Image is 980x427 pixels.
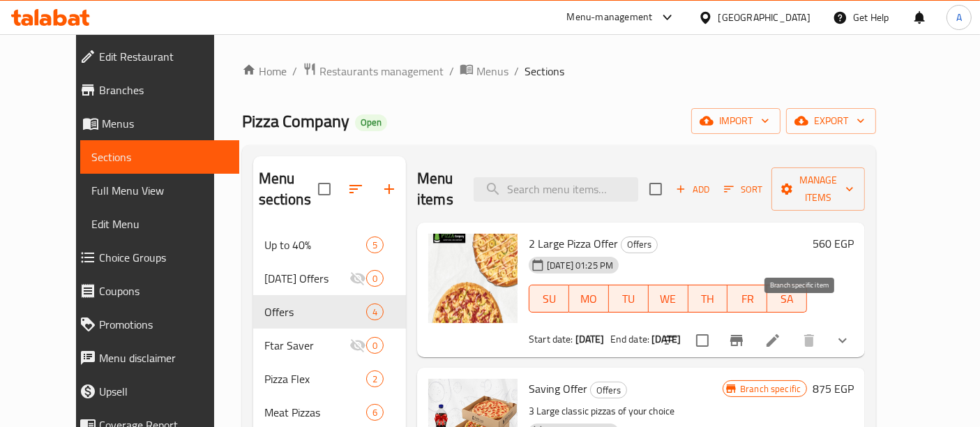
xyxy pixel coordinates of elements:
[691,108,781,134] button: import
[688,326,717,355] span: Select to update
[529,403,723,420] p: 3 Large classic pizzas of your choice
[91,216,229,232] span: Edit Menu
[813,234,854,253] h6: 560 EGP
[366,270,384,287] div: items
[773,289,801,309] span: SA
[649,285,688,313] button: WE
[367,272,383,285] span: 0
[80,140,240,174] a: Sections
[264,270,349,287] div: Ramadan Offers
[529,285,569,313] button: SU
[264,304,366,320] span: Offers
[102,115,229,132] span: Menus
[68,107,240,140] a: Menus
[367,373,383,386] span: 2
[733,289,762,309] span: FR
[253,262,406,295] div: [DATE] Offers0
[654,324,688,357] button: sort-choices
[99,350,229,366] span: Menu disclaimer
[264,237,366,253] span: Up to 40%
[674,181,711,197] span: Add
[724,181,762,197] span: Sort
[367,339,383,352] span: 0
[366,237,384,253] div: items
[264,370,366,387] span: Pizza Flex
[694,289,723,309] span: TH
[367,306,383,319] span: 4
[813,379,854,398] h6: 875 EGP
[728,285,767,313] button: FR
[535,289,564,309] span: SU
[319,63,444,80] span: Restaurants management
[525,63,564,80] span: Sections
[80,174,240,207] a: Full Menu View
[783,172,854,207] span: Manage items
[242,62,877,80] nav: breadcrumb
[303,62,444,80] a: Restaurants management
[826,324,859,357] button: show more
[264,337,349,354] span: Ftar Saver
[610,330,649,348] span: End date:
[792,324,826,357] button: delete
[670,179,715,200] button: Add
[575,330,605,348] b: [DATE]
[474,177,638,202] input: search
[339,172,372,206] span: Sort sections
[529,378,587,399] span: Saving Offer
[68,375,240,408] a: Upsell
[349,337,366,354] svg: Inactive section
[242,105,349,137] span: Pizza Company
[355,114,387,131] div: Open
[567,9,653,26] div: Menu-management
[292,63,297,80] li: /
[670,179,715,200] span: Add item
[514,63,519,80] li: /
[99,316,229,333] span: Promotions
[956,10,962,25] span: A
[529,330,573,348] span: Start date:
[264,404,366,421] span: Meat Pizzas
[349,270,366,287] svg: Inactive section
[591,382,626,398] span: Offers
[355,117,387,128] span: Open
[767,285,807,313] button: SA
[428,234,518,323] img: 2 Large Pizza Offer
[259,168,318,210] h2: Menu sections
[590,382,627,398] div: Offers
[372,172,406,206] button: Add section
[68,73,240,107] a: Branches
[460,62,508,80] a: Menus
[621,237,657,253] span: Offers
[720,324,753,357] button: Branch-specific-item
[68,241,240,274] a: Choice Groups
[310,174,339,204] span: Select all sections
[99,82,229,98] span: Branches
[721,179,766,200] button: Sort
[366,404,384,421] div: items
[242,63,287,80] a: Home
[449,63,454,80] li: /
[68,40,240,73] a: Edit Restaurant
[366,304,384,320] div: items
[68,274,240,308] a: Coupons
[715,179,771,200] span: Sort items
[68,341,240,375] a: Menu disclaimer
[99,283,229,299] span: Coupons
[797,112,865,130] span: export
[253,329,406,362] div: Ftar Saver0
[569,285,609,313] button: MO
[253,295,406,329] div: Offers4
[771,167,865,211] button: Manage items
[641,174,670,204] span: Select section
[80,207,240,241] a: Edit Menu
[654,289,683,309] span: WE
[764,332,781,349] a: Edit menu item
[834,332,851,349] svg: Show Choices
[366,337,384,354] div: items
[366,370,384,387] div: items
[718,10,811,25] div: [GEOGRAPHIC_DATA]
